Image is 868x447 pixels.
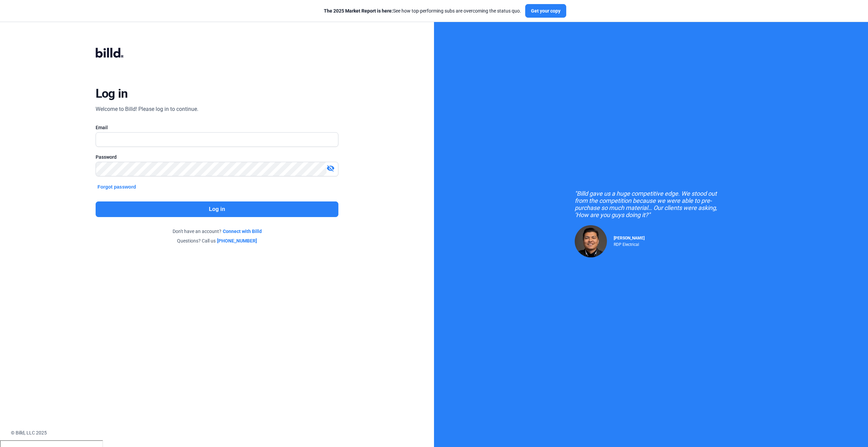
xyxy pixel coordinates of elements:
span: The 2025 Market Report is here: [324,8,393,14]
div: Password [96,154,339,160]
div: Email [96,124,339,131]
div: Don't have an account? [96,228,339,235]
img: Raul Pacheco [575,225,607,257]
div: RDP Electrical [614,240,645,247]
button: Get your copy [525,4,566,18]
button: Forgot password [96,183,138,191]
mat-icon: visibility_off [327,164,335,172]
button: Log in [96,201,339,217]
div: See how top-performing subs are overcoming the status quo. [324,7,521,14]
a: [PHONE_NUMBER] [217,237,257,244]
div: "Billd gave us a huge competitive edge. We stood out from the competition because we were able to... [575,190,727,218]
div: Welcome to Billd! Please log in to continue. [96,105,198,113]
a: Connect with Billd [223,228,262,235]
div: Questions? Call us [96,237,339,244]
div: Log in [96,86,128,101]
span: [PERSON_NAME] [614,236,645,240]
